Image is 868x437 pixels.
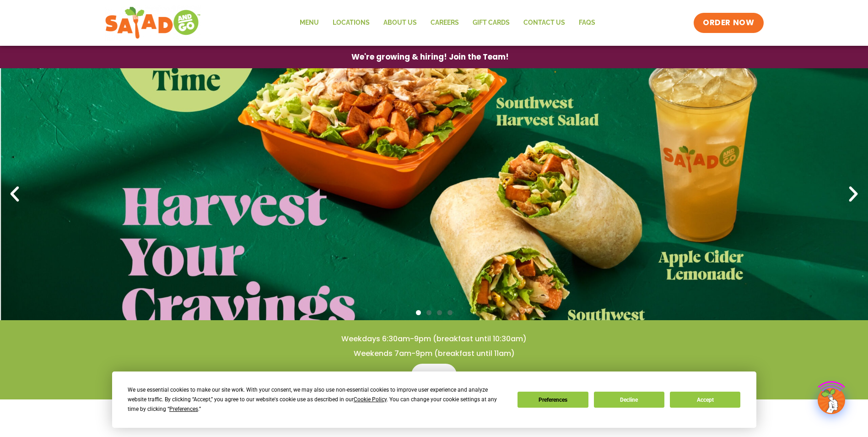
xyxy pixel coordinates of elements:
a: Contact Us [517,12,572,33]
div: Cookie Consent Prompt [112,371,756,428]
div: Previous slide [5,184,25,204]
span: Go to slide 3 [437,310,442,315]
h4: Weekends 7am-9pm (breakfast until 11am) [18,349,850,359]
span: Menu [422,369,446,380]
a: Careers [424,12,466,33]
span: Preferences [169,406,198,412]
button: Preferences [518,392,588,408]
span: Cookie Policy [354,396,387,403]
a: GIFT CARDS [466,12,517,33]
a: Menu [293,12,326,33]
a: Locations [326,12,377,33]
span: Go to slide 2 [426,310,431,315]
nav: Menu [293,12,602,33]
span: We're growing & hiring! Join the Team! [351,53,509,61]
button: Decline [594,392,664,408]
a: FAQs [572,12,602,33]
a: About Us [377,12,424,33]
button: Accept [670,392,740,408]
span: Go to slide 1 [416,310,421,315]
a: Menu [411,364,457,386]
a: ORDER NOW [694,13,763,33]
span: Go to slide 4 [447,310,453,315]
a: We're growing & hiring! Join the Team! [338,46,523,68]
h4: Weekdays 6:30am-9pm (breakfast until 10:30am) [18,334,850,344]
img: new-SAG-logo-768×292 [105,5,201,41]
span: ORDER NOW [703,17,754,28]
div: Next slide [843,184,863,204]
div: We use essential cookies to make our site work. With your consent, we may also use non-essential ... [128,385,507,414]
